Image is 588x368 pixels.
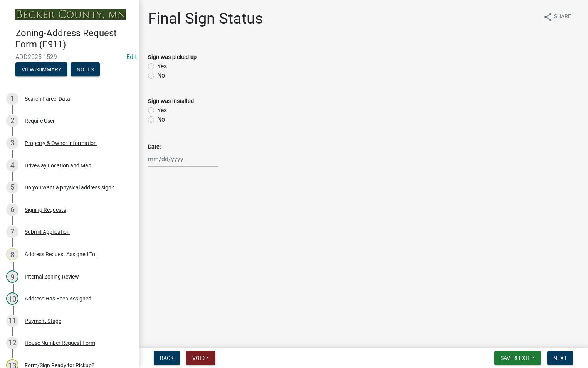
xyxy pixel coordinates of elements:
label: No [157,115,165,124]
div: Internal Zoning Review [25,274,79,279]
h4: Zoning-Address Request Form (E911) [15,28,133,50]
div: Require User [25,118,55,123]
div: Search Parcel Data [25,96,70,101]
div: Do you want a physical address sign? [25,185,114,190]
button: View Summary [15,62,67,76]
h1: Final Sign Status [148,9,263,28]
label: Yes [157,62,167,71]
img: Becker County, Minnesota [15,9,126,20]
div: 11 [6,315,18,327]
i: share [543,12,553,22]
div: 9 [6,270,18,283]
button: Void [186,351,215,365]
div: House Number Request Form [25,340,95,346]
button: Back [154,351,180,365]
wm-modal-confirm: Notes [71,67,100,73]
a: Edit [126,53,137,61]
label: No [157,71,165,80]
div: 8 [6,248,18,260]
button: shareShare [537,9,577,24]
input: mm/dd/yyyy [148,151,218,167]
div: Form/Sign Ready for Pickup? [25,363,94,368]
div: 3 [6,137,18,149]
span: ADD2025-1529 [15,53,123,61]
div: Payment Stage [25,318,61,324]
div: Address Has Been Assigned [25,296,91,301]
div: 2 [6,115,18,127]
div: 12 [6,337,18,349]
button: Next [547,351,573,365]
div: Submit Application [25,229,70,235]
div: Driveway Location and Map [25,163,91,168]
label: Sign was picked up [148,55,197,60]
span: Next [553,355,567,361]
label: Sign was installed [148,99,194,104]
div: 4 [6,159,18,172]
wm-modal-confirm: Summary [15,67,67,73]
label: Yes [157,106,167,115]
div: 5 [6,181,18,194]
span: Share [554,12,571,22]
span: Back [160,355,174,361]
div: 1 [6,93,18,105]
button: Notes [71,62,100,76]
span: Void [192,355,205,361]
span: Save & Exit [501,355,530,361]
div: Address Request Assigned To: [25,252,96,257]
div: 7 [6,226,18,238]
div: 10 [6,292,18,305]
div: 6 [6,204,18,216]
wm-modal-confirm: Edit Application Number [126,53,137,61]
div: Signing Requests [25,207,66,213]
label: Date: [148,144,161,150]
button: Save & Exit [494,351,541,365]
div: Property & Owner Information [25,140,97,146]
